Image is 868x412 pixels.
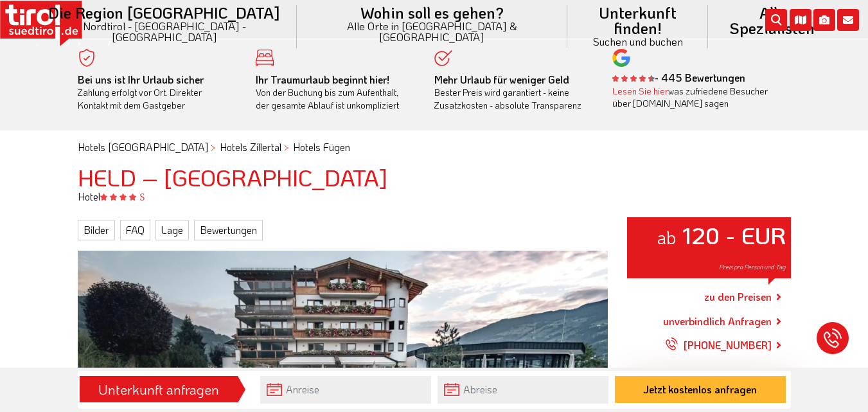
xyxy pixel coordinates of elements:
[84,379,234,400] div: Unterkunft anfragen
[790,9,811,31] i: Karte öffnen
[194,220,263,240] a: Bewertungen
[657,225,677,249] small: ab
[155,220,189,240] a: Lage
[120,220,150,240] a: FAQ
[312,21,552,42] small: Alle Orte in [GEOGRAPHIC_DATA] & [GEOGRAPHIC_DATA]
[256,73,389,86] b: Ihr Traumurlaub beginnt hier!
[612,85,772,110] div: was zufriedene Besucher über [DOMAIN_NAME] sagen
[78,73,237,112] div: Zahlung erfolgt vor Ort. Direkter Kontakt mit dem Gastgeber
[48,21,281,42] small: Nordtirol - [GEOGRAPHIC_DATA] - [GEOGRAPHIC_DATA]
[719,263,786,271] span: Preis pro Person und Tag
[438,376,608,404] input: Abreise
[293,140,350,154] a: Hotels Fügen
[583,36,693,47] small: Suchen und buchen
[666,329,772,361] a: [PHONE_NUMBER]
[78,140,208,154] a: Hotels [GEOGRAPHIC_DATA]
[837,9,859,31] i: Kontakt
[615,376,786,403] button: Jetzt kostenlos anfragen
[663,314,772,329] a: unverbindlich Anfragen
[220,140,281,154] a: Hotels Zillertal
[612,85,668,97] a: Lesen Sie hier
[813,9,835,31] i: Fotogalerie
[78,73,204,86] b: Bei uns ist Ihr Urlaub sicher
[256,73,415,112] div: Von der Buchung bis zum Aufenthalt, der gesamte Ablauf ist unkompliziert
[682,220,786,250] strong: 120 - EUR
[434,73,569,86] b: Mehr Urlaub für weniger Geld
[78,220,115,240] a: Bilder
[612,71,745,84] b: - 445 Bewertungen
[434,73,594,112] div: Bester Preis wird garantiert - keine Zusatzkosten - absolute Transparenz
[260,376,431,404] input: Anreise
[68,190,801,204] div: Hotel
[78,165,791,190] h1: HELD – [GEOGRAPHIC_DATA]
[704,281,772,313] a: zu den Preisen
